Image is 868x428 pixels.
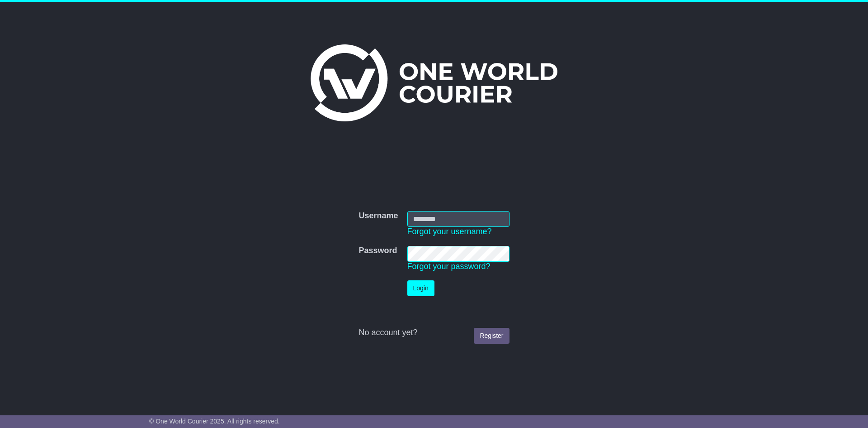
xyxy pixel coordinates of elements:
label: Username [359,211,398,221]
a: Register [474,328,509,344]
img: One World [311,44,557,121]
span: © One World Courier 2025. All rights reserved. [149,418,280,425]
label: Password [359,246,397,256]
div: No account yet? [359,328,509,338]
a: Forgot your username? [407,227,492,236]
a: Forgot your password? [407,262,491,271]
button: Login [407,280,434,296]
